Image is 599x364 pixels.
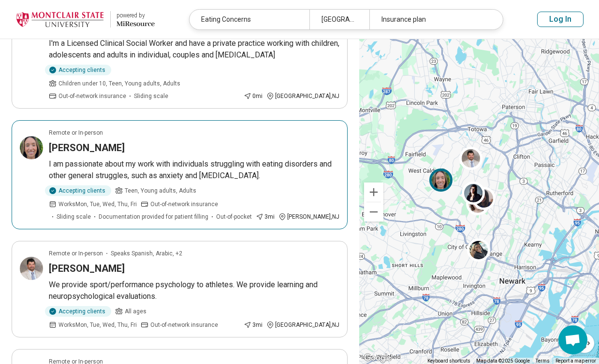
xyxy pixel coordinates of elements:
[45,185,111,196] div: Accepting clients
[49,128,103,137] p: Remote or In-person
[558,325,587,354] div: Open chat
[58,92,126,100] span: Out-of-network insurance
[58,321,137,329] span: Works Mon, Tue, Wed, Thu, Fri
[216,212,252,221] span: Out-of-pocket
[49,262,125,275] h3: [PERSON_NAME]
[476,358,530,364] span: Map data ©2025 Google
[125,307,146,316] span: All ages
[150,200,218,209] span: Out-of-network insurance
[266,321,339,329] div: [GEOGRAPHIC_DATA] , NJ
[555,358,596,364] a: Report a map error
[111,249,182,258] span: Speaks Spanish, Arabic, +2
[309,10,369,29] div: [GEOGRAPHIC_DATA], [GEOGRAPHIC_DATA]
[15,8,104,31] img: Montclair State University
[57,212,91,221] span: Sliding scale
[536,358,550,364] a: Terms (opens in new tab)
[364,202,383,222] button: Zoom out
[117,11,155,20] div: powered by
[58,200,137,209] span: Works Mon, Tue, Wed, Thu, Fri
[49,141,125,154] h3: [PERSON_NAME]
[58,79,180,88] span: Children under 10, Teen, Young adults, Adults
[49,38,339,61] p: I'm a Licensed Clinical Social Worker and have a private practice working with children, adolesce...
[45,306,111,317] div: Accepting clients
[49,249,103,258] p: Remote or In-person
[99,212,208,221] span: Documentation provided for patient filling
[45,65,111,75] div: Accepting clients
[244,321,263,329] div: 3 mi
[125,186,196,195] span: Teen, Young adults, Adults
[256,212,275,221] div: 3 mi
[266,92,339,100] div: [GEOGRAPHIC_DATA] , NJ
[244,92,263,100] div: 0 mi
[369,10,489,29] div: Insurance plan
[190,10,309,29] div: Eating Concerns
[49,158,339,182] p: I am passionate about my work with individuals struggling with eating disorders and other general...
[537,12,584,27] button: Log In
[150,321,218,329] span: Out-of-network insurance
[134,92,168,100] span: Sliding scale
[49,279,339,302] p: We provide sport/performance psychology to athletes. We provide learning and neuropsychological e...
[364,182,383,202] button: Zoom in
[278,212,339,221] div: [PERSON_NAME] , NJ
[15,8,155,31] a: Montclair State Universitypowered by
